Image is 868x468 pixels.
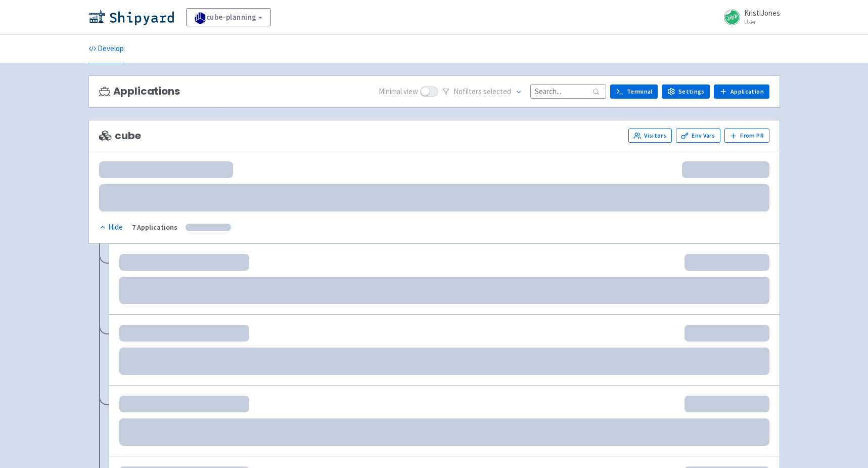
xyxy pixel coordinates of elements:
[676,129,720,143] a: Env Vars
[99,222,123,233] div: Hide
[88,35,124,63] a: Develop
[610,84,658,99] a: Terminal
[132,222,177,233] div: 7 Applications
[628,129,672,143] a: Visitors
[530,84,606,98] input: Search...
[379,86,418,98] span: Minimal view
[483,87,511,96] span: selected
[744,19,780,25] small: User
[718,9,780,25] a: KristiJones User
[186,8,271,26] a: cube-planning
[724,129,769,143] button: From PR
[99,86,180,97] h3: Applications
[99,222,124,233] button: Hide
[744,8,780,18] span: KristiJones
[662,84,710,99] a: Settings
[99,130,141,142] span: cube
[714,84,769,99] a: Application
[453,86,511,98] span: No filter s
[88,9,174,25] img: Shipyard logo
